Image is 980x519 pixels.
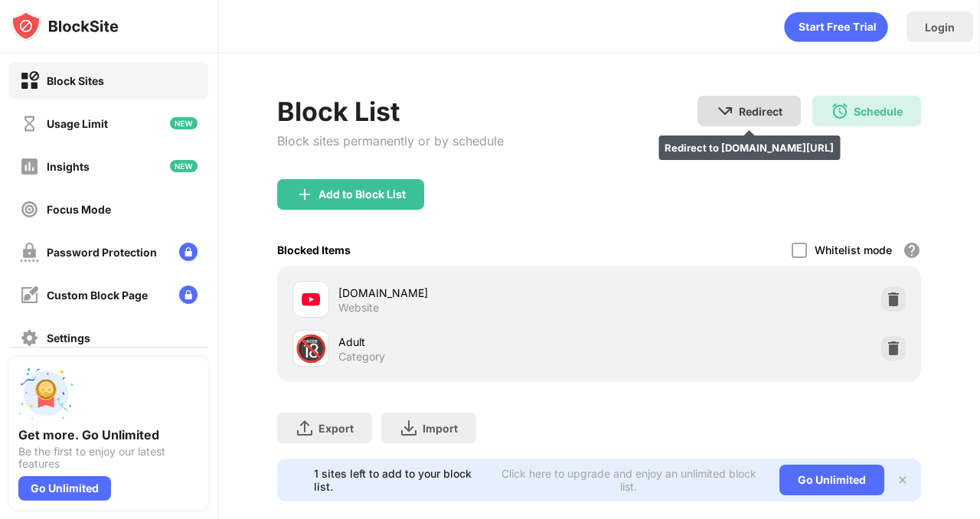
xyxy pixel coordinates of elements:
img: push-unlimited.svg [18,366,73,421]
img: x-button.svg [897,474,909,486]
div: Blocked Items [277,243,351,256]
div: Block sites permanently or by schedule [277,133,504,149]
img: block-on.svg [20,71,39,90]
div: Login [925,21,955,34]
img: insights-off.svg [20,157,39,176]
img: focus-off.svg [20,200,39,219]
div: Settings [47,331,90,344]
img: settings-off.svg [20,328,39,348]
div: Adult [338,334,599,350]
div: Block List [277,96,504,127]
div: Be the first to enjoy our latest features [18,446,199,470]
div: Redirect to [DOMAIN_NAME][URL] [658,135,840,160]
div: Whitelist mode [815,243,892,256]
div: Insights [47,160,90,173]
div: Usage Limit [47,117,108,130]
div: Export [318,422,354,435]
div: Block Sites [47,74,104,87]
div: Get more. Go Unlimited [18,427,199,442]
div: Category [338,350,385,364]
div: Schedule [854,105,903,118]
div: Add to Block List [318,188,406,201]
img: lock-menu.svg [179,243,198,261]
img: lock-menu.svg [179,286,198,304]
img: new-icon.svg [170,117,198,129]
div: 🔞 [295,333,327,364]
div: [DOMAIN_NAME] [338,285,599,301]
div: Import [423,422,458,435]
img: time-usage-off.svg [20,114,39,133]
div: Go Unlimited [18,476,111,501]
div: 1 sites left to add to your block list. [314,467,487,493]
img: logo-blocksite.svg [11,11,119,41]
div: Click here to upgrade and enjoy an unlimited block list. [496,467,761,493]
div: Focus Mode [47,203,111,216]
img: customize-block-page-off.svg [20,286,39,305]
div: Go Unlimited [779,465,884,495]
img: favicons [302,290,320,308]
img: new-icon.svg [170,160,198,172]
div: animation [784,11,888,42]
div: Website [338,301,379,315]
div: Redirect [739,105,782,118]
div: Password Protection [47,246,157,259]
img: password-protection-off.svg [20,243,39,262]
div: Custom Block Page [47,289,148,302]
